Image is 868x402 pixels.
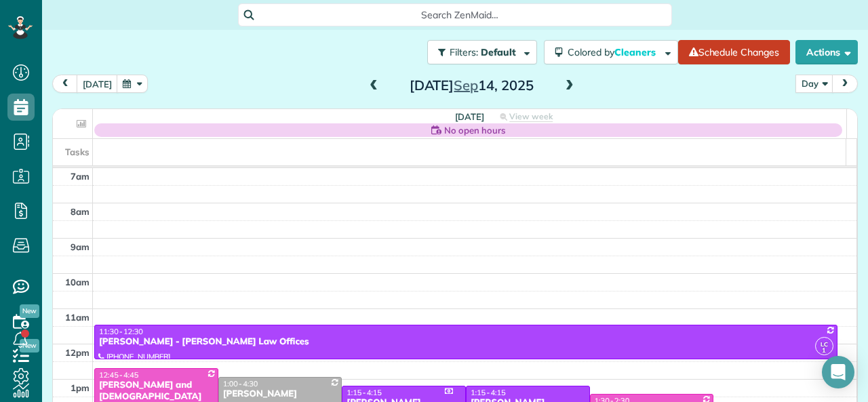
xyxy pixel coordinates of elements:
span: Tasks [65,146,90,157]
div: [PERSON_NAME] [222,388,338,400]
button: [DATE] [77,75,118,93]
small: 1 [816,344,833,357]
span: 10am [65,277,90,287]
span: View week [509,111,553,122]
span: 8am [71,206,90,217]
span: Colored by [568,46,660,58]
span: 1:00 - 4:30 [223,379,258,388]
span: LC [821,340,828,348]
span: 9am [71,241,90,252]
span: Sep [454,77,478,94]
span: [DATE] [455,111,484,122]
span: 7am [71,171,90,182]
span: 11:30 - 12:30 [99,327,143,336]
span: Default [481,46,517,58]
span: No open hours [444,123,505,137]
button: Filters: Default [427,40,537,64]
span: 11am [65,312,90,323]
span: Filters: [450,46,478,58]
button: Day [795,75,833,93]
button: next [832,75,858,93]
a: Schedule Changes [678,40,790,64]
button: Actions [795,40,858,64]
span: New [20,304,39,318]
button: Colored byCleaners [544,40,678,64]
div: [PERSON_NAME] - [PERSON_NAME] Law Offices [98,336,833,348]
h2: [DATE] 14, 2025 [387,78,556,93]
span: 1:15 - 4:15 [347,388,382,397]
span: 12:45 - 4:45 [99,370,138,380]
span: 12pm [65,347,90,358]
span: 1pm [71,382,90,393]
a: Filters: Default [420,40,537,64]
button: prev [52,75,78,93]
span: 1:15 - 4:15 [471,388,506,397]
span: Cleaners [614,46,658,58]
div: Open Intercom Messenger [822,356,854,388]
